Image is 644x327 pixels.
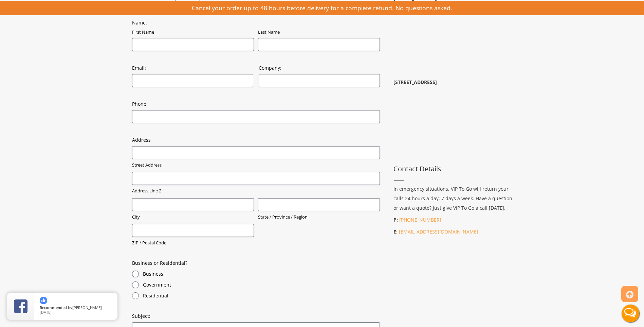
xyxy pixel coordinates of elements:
[40,306,112,310] span: by
[14,299,27,313] img: Review Rating
[393,184,516,213] p: In emergency situations, VIP To Go will return your calls 24 hours a day, 7 days a week. Have a q...
[617,300,644,327] button: Live Chat
[132,137,151,143] legend: Address
[393,217,398,223] b: P:
[132,188,380,194] label: Address Line 2
[132,313,380,320] label: Subject:
[72,305,102,310] span: [PERSON_NAME]
[258,29,380,35] label: Last Name
[143,292,380,299] label: Residential
[143,281,380,288] label: Government
[132,29,254,35] label: First Name
[40,310,52,315] span: [DATE]
[132,162,380,168] label: Street Address
[393,165,516,173] h3: Contact Details
[259,65,380,71] label: Company:
[393,79,437,85] b: [STREET_ADDRESS]
[399,217,441,223] a: [PHONE_NUMBER]
[132,19,147,26] legend: Name:
[393,228,398,235] b: E:
[132,260,187,266] legend: Business or Residential?
[132,214,254,220] label: City
[132,101,380,107] label: Phone:
[40,297,47,304] img: thumbs up icon
[132,65,253,71] label: Email:
[258,214,380,220] label: State / Province / Region
[40,305,67,310] span: Recommended
[132,240,254,246] label: ZIP / Postal Code
[143,271,380,277] label: Business
[399,228,478,235] a: [EMAIL_ADDRESS][DOMAIN_NAME]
